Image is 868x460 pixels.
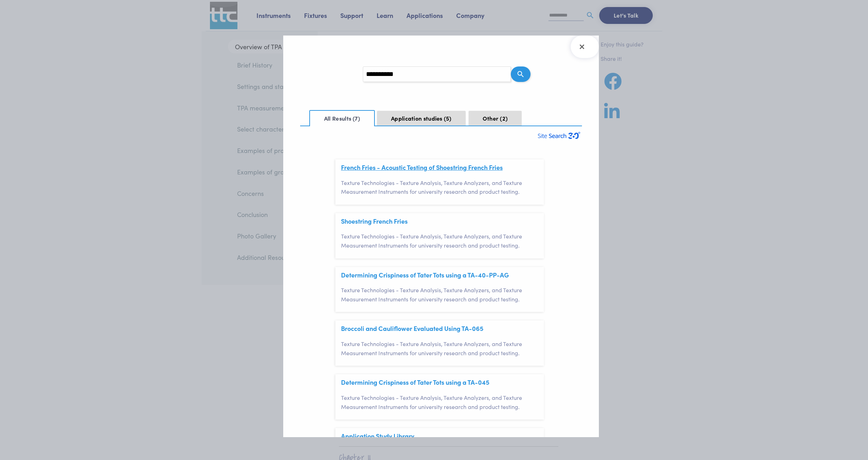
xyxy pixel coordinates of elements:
[341,432,414,440] a: Application Study Library
[309,110,375,126] button: All Results
[341,378,489,386] span: Determining Crispiness of Tater Tots using a TA-045
[377,111,466,126] button: Application studies
[341,378,489,386] a: Determining Crispiness of Tater Tots using a TA-045
[341,232,544,250] p: Texture Technologies - Texture Analysis, Texture Analyzers, and Texture Measurement Instruments f...
[500,114,508,122] span: 2
[335,213,544,258] article: Shoestring French Fries
[353,114,360,122] span: 7
[469,111,522,126] button: Other
[341,217,408,225] a: Shoestring French Fries
[341,270,509,279] a: Determining Crispiness of Tater Tots using a TA-40-PP-AG
[335,374,544,420] article: Determining Crispiness of Tater Tots using a TA-045
[341,217,408,225] span: Shoestring French Fries
[335,320,544,366] article: Broccoli and Cauliflower Evaluated Using TA-065
[341,325,483,332] span: Broccoli and Cauliflower Evaluated Using TA-065
[444,114,452,122] span: 5
[341,286,544,304] p: Texture Technologies - Texture Analysis, Texture Analyzers, and Texture Measurement Instruments f...
[335,159,544,205] article: French Fries - Acoustic Testing of Shoestring French Fries
[511,66,531,82] button: Search
[341,324,483,333] a: Broccoli and Cauliflower Evaluated Using TA-065
[335,267,544,312] article: Determining Crispiness of Tater Tots using a TA-40-PP-AG
[341,178,544,196] p: Texture Technologies - Texture Analysis, Texture Analyzers, and Texture Measurement Instruments f...
[341,393,544,411] p: Texture Technologies - Texture Analysis, Texture Analyzers, and Texture Measurement Instruments f...
[341,432,414,440] span: Application Study Library
[283,36,599,437] section: Search Results
[341,271,509,279] span: Determining Crispiness of Tater Tots using a TA-40-PP-AG
[341,339,544,357] p: Texture Technologies - Texture Analysis, Texture Analyzers, and Texture Measurement Instruments f...
[341,164,503,171] span: French Fries - Acoustic Testing of Shoestring French Fries
[300,107,582,126] nav: Search Result Navigation
[571,36,599,58] button: Close Search Results
[341,163,503,172] a: French Fries - Acoustic Testing of Shoestring French Fries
